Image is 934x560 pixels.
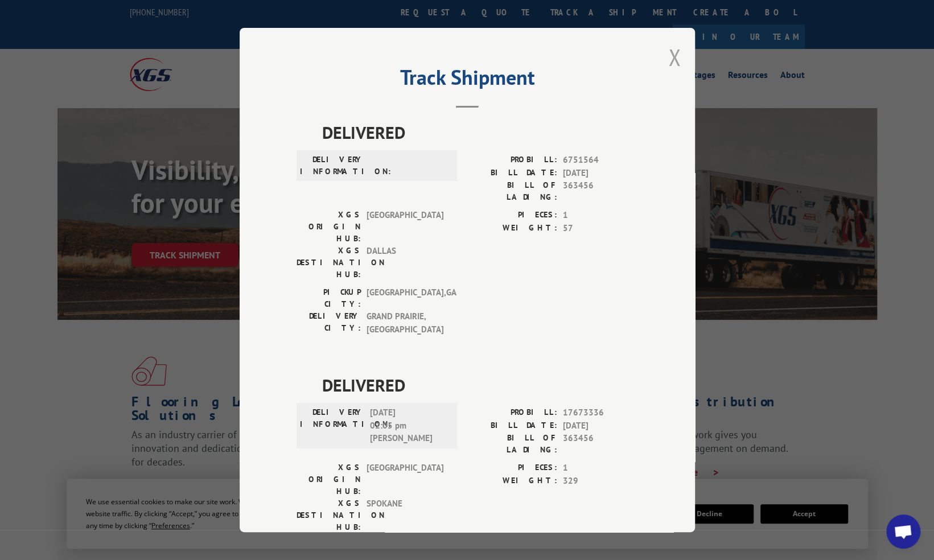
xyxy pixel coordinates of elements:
label: WEIGHT: [467,475,557,488]
span: 17673336 [563,406,638,419]
span: [GEOGRAPHIC_DATA] , GA [367,286,443,310]
label: PICKUP CITY: [297,286,361,310]
span: 57 [563,222,638,235]
h2: Track Shipment [297,69,638,91]
label: DELIVERY INFORMATION: [300,406,364,445]
label: BILL OF LADING: [467,432,557,456]
label: PIECES: [467,462,557,475]
span: [DATE] 02:05 pm [PERSON_NAME] [370,406,447,445]
label: XGS DESTINATION HUB: [297,497,361,533]
label: PROBILL: [467,154,557,167]
label: XGS ORIGIN HUB: [297,462,361,497]
span: SPOKANE [367,497,443,533]
span: 1 [563,209,638,222]
label: XGS DESTINATION HUB: [297,245,361,281]
label: WEIGHT: [467,222,557,235]
label: BILL OF LADING: [467,179,557,203]
label: DELIVERY CITY: [297,310,361,336]
button: Close modal [668,42,681,72]
label: PROBILL: [467,406,557,419]
label: XGS ORIGIN HUB: [297,209,361,245]
label: BILL DATE: [467,167,557,180]
span: DELIVERED [322,120,638,145]
span: DELIVERED [322,372,638,398]
label: DELIVERY INFORMATION: [300,154,364,178]
span: 329 [563,475,638,488]
span: [DATE] [563,167,638,180]
label: BILL DATE: [467,419,557,433]
span: 1 [563,462,638,475]
label: PIECES: [467,209,557,222]
span: [GEOGRAPHIC_DATA] [367,462,443,497]
span: 6751564 [563,154,638,167]
span: DALLAS [367,245,443,281]
span: GRAND PRAIRIE , [GEOGRAPHIC_DATA] [367,310,443,336]
span: [GEOGRAPHIC_DATA] [367,209,443,245]
span: 363456 [563,432,638,456]
span: [DATE] [563,419,638,433]
div: Open chat [886,514,920,549]
span: 363456 [563,179,638,203]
